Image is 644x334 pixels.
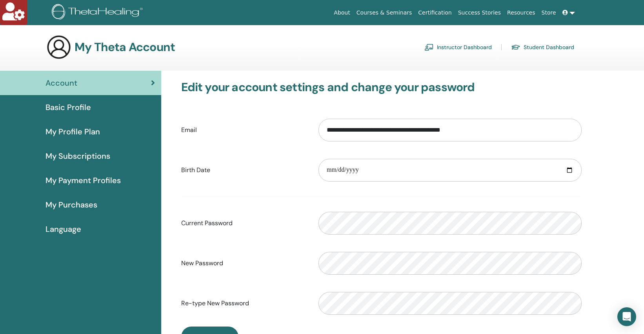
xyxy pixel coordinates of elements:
[175,296,313,311] label: Re-type New Password
[45,77,77,89] span: Account
[45,199,97,211] span: My Purchases
[175,123,313,138] label: Email
[45,174,121,186] span: My Payment Profiles
[181,80,582,94] h3: Edit your account settings and change your password
[45,101,91,113] span: Basic Profile
[52,4,146,22] img: logo.png
[175,256,313,271] label: New Password
[617,307,636,326] div: Open Intercom Messenger
[424,41,492,53] a: Instructor Dashboard
[45,126,100,138] span: My Profile Plan
[45,223,81,235] span: Language
[504,6,538,20] a: Resources
[511,44,520,51] img: graduation-cap.svg
[75,40,175,54] h3: My Theta Account
[353,6,415,20] a: Courses & Seminars
[415,6,455,20] a: Certification
[511,41,574,53] a: Student Dashboard
[538,6,559,20] a: Store
[45,150,110,162] span: My Subscriptions
[331,6,353,20] a: About
[46,35,71,60] img: generic-user-icon.jpg
[424,44,434,51] img: chalkboard-teacher.svg
[455,6,504,20] a: Success Stories
[175,216,313,231] label: Current Password
[175,163,313,178] label: Birth Date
